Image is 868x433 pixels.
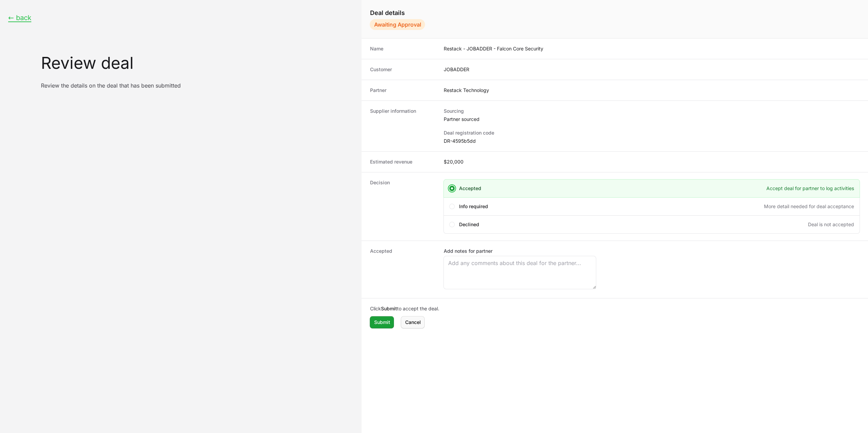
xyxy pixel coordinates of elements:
[766,185,854,192] span: Accept deal for partner to log activities
[370,108,435,144] dt: Supplier information
[443,138,860,144] dd: DR-4595b5dd
[443,108,860,114] dt: Sourcing
[443,158,860,165] dd: $20,000
[370,316,394,328] button: Submit
[374,318,390,326] span: Submit
[370,66,435,73] dt: Customer
[459,221,479,228] span: Declined
[370,158,435,165] dt: Estimated revenue
[370,179,435,234] dt: Decision
[443,87,860,94] dd: Restack Technology
[405,318,421,326] span: Cancel
[370,87,435,94] dt: Partner
[370,248,435,291] dt: Accepted
[41,82,347,89] p: Review the details on the deal that has been submitted
[443,129,860,136] dt: Deal registration code
[459,185,481,192] span: Accepted
[443,116,860,123] dd: Partner sourced
[41,55,353,71] h1: Review deal
[401,316,425,328] button: Cancel
[8,14,31,22] button: ← back
[362,38,868,298] dl: Create deal form
[764,203,854,210] span: More detail needed for deal acceptance
[459,203,488,210] span: Info required
[381,306,397,311] b: Submit
[443,248,596,254] label: Add notes for partner
[808,221,854,228] span: Deal is not accepted
[370,305,860,312] p: Click to accept the deal.
[443,66,860,73] dd: JOBADDER
[370,45,435,52] dt: Name
[443,45,860,52] dd: Restack - JOBADDER - Falcon Core Security
[370,8,860,18] h1: Deal details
